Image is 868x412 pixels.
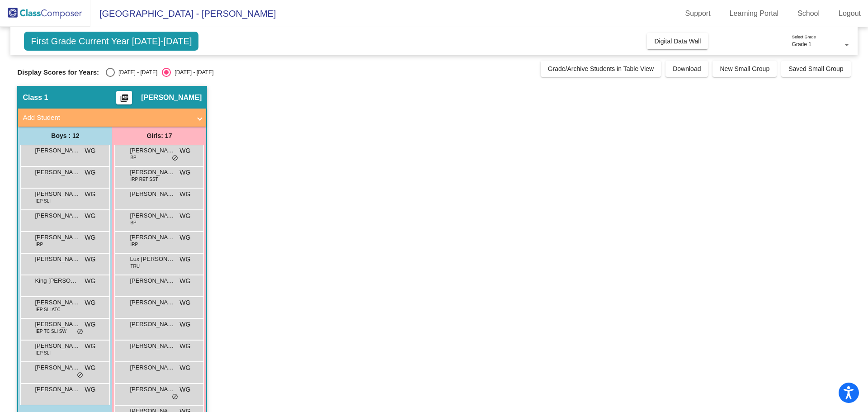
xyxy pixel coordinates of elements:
[179,276,190,286] span: WG
[179,146,190,156] span: WG
[106,68,213,77] mat-radio-group: Select an option
[85,385,95,394] span: WG
[548,65,654,72] span: Grade/Archive Students in Table View
[90,6,276,21] span: [GEOGRAPHIC_DATA] - [PERSON_NAME]
[35,211,80,220] span: [PERSON_NAME]
[85,341,95,351] span: WG
[35,198,51,204] span: IEP SLI
[130,255,175,264] span: Lux [PERSON_NAME]
[85,146,95,156] span: WG
[35,233,80,242] span: [PERSON_NAME]
[722,6,786,21] a: Learning Portal
[35,341,80,350] span: [PERSON_NAME]
[179,363,190,373] span: WG
[130,168,175,177] span: [PERSON_NAME]
[35,363,80,372] span: [PERSON_NAME]
[179,298,190,308] span: WG
[179,385,190,394] span: WG
[35,350,51,356] span: IEP SLI
[179,189,190,199] span: WG
[172,155,178,162] span: do_not_disturb_alt
[130,341,175,350] span: [PERSON_NAME]
[130,241,138,248] span: IRP
[85,276,95,286] span: WG
[172,393,178,401] span: do_not_disturb_alt
[130,154,136,161] span: BP
[85,233,95,242] span: WG
[130,320,175,329] span: [PERSON_NAME]
[35,276,80,285] span: King [PERSON_NAME]
[130,298,175,307] span: [PERSON_NAME]
[130,189,175,199] span: [PERSON_NAME]
[35,241,43,248] span: IRP
[24,32,198,51] span: First Grade Current Year [DATE]-[DATE]
[18,127,112,145] div: Boys : 12
[179,255,190,264] span: WG
[77,372,83,379] span: do_not_disturb_alt
[23,93,48,102] span: Class 1
[85,211,95,221] span: WG
[788,65,843,72] span: Saved Small Group
[130,219,136,226] span: BP
[35,255,80,264] span: [PERSON_NAME]
[85,363,95,373] span: WG
[179,233,190,242] span: WG
[673,65,701,72] span: Download
[720,65,769,72] span: New Small Group
[179,211,190,221] span: WG
[647,33,708,49] button: Digital Data Wall
[23,113,191,123] mat-panel-title: Add Student
[541,61,661,77] button: Grade/Archive Students in Table View
[130,363,175,372] span: [PERSON_NAME][DATE]
[116,91,132,104] button: Print Students Details
[179,320,190,329] span: WG
[115,68,157,76] div: [DATE] - [DATE]
[130,211,175,220] span: [PERSON_NAME]
[171,68,213,76] div: [DATE] - [DATE]
[130,385,175,394] span: [PERSON_NAME]
[35,320,80,329] span: [PERSON_NAME]
[85,255,95,264] span: WG
[790,6,827,21] a: School
[130,276,175,285] span: [PERSON_NAME]
[179,341,190,351] span: WG
[179,168,190,177] span: WG
[85,320,95,329] span: WG
[18,109,206,127] mat-expansion-panel-header: Add Student
[112,127,206,145] div: Girls: 17
[831,6,868,21] a: Logout
[35,168,80,177] span: [PERSON_NAME]
[130,233,175,242] span: [PERSON_NAME]
[17,68,99,76] span: Display Scores for Years:
[35,298,80,307] span: [PERSON_NAME]
[35,328,66,335] span: IEP TC SLI SW
[35,385,80,394] span: [PERSON_NAME]
[85,298,95,308] span: WG
[35,306,60,313] span: IEP SLI ATC
[141,93,202,102] span: [PERSON_NAME]
[678,6,718,21] a: Support
[35,189,80,199] span: [PERSON_NAME]
[654,38,701,45] span: Digital Data Wall
[665,61,708,77] button: Download
[781,61,850,77] button: Saved Small Group
[130,263,140,270] span: TRU
[130,146,175,155] span: [PERSON_NAME]
[130,176,158,183] span: IRP RET SST
[712,61,777,77] button: New Small Group
[792,41,811,47] span: Grade 1
[119,94,130,106] mat-icon: picture_as_pdf
[35,146,80,155] span: [PERSON_NAME]
[77,328,83,336] span: do_not_disturb_alt
[85,189,95,199] span: WG
[85,168,95,177] span: WG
